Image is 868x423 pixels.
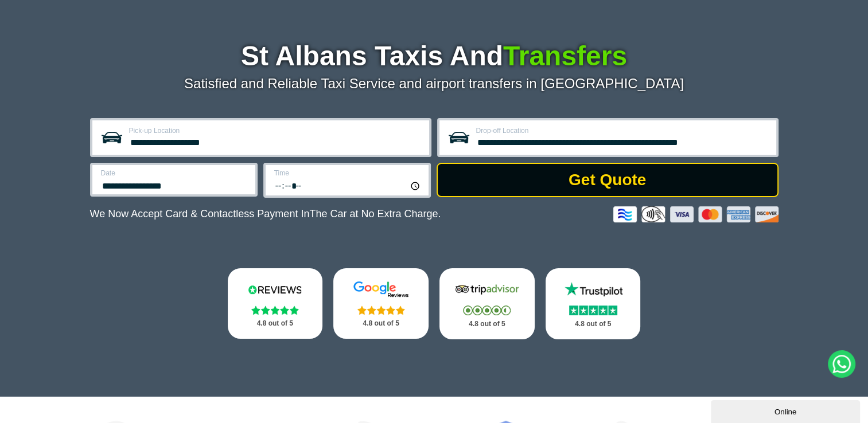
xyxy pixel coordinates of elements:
a: Tripadvisor Stars 4.8 out of 5 [439,268,535,339]
p: 4.8 out of 5 [558,317,628,331]
img: Google [347,281,415,298]
iframe: chat widget [711,398,862,423]
label: Pick-up Location [129,127,422,134]
img: Stars [357,305,405,315]
button: Get Quote [437,163,779,197]
label: Drop-off Location [476,127,769,134]
p: 4.8 out of 5 [452,317,522,331]
p: Satisfied and Reliable Taxi Service and airport transfers in [GEOGRAPHIC_DATA] [90,76,779,92]
p: 4.8 out of 5 [240,316,310,331]
p: We Now Accept Card & Contactless Payment In [90,208,441,220]
img: Trustpilot [559,281,628,298]
img: Stars [569,305,617,315]
span: Transfers [503,41,627,71]
a: Google Stars 4.8 out of 5 [333,268,429,339]
label: Time [274,170,422,177]
img: Credit And Debit Cards [613,206,779,222]
label: Date [101,170,248,177]
img: Reviews.io [240,281,309,298]
img: Tripadvisor [453,281,521,298]
span: The Car at No Extra Charge. [309,208,441,220]
a: Trustpilot Stars 4.8 out of 5 [546,268,641,339]
a: Reviews.io Stars 4.8 out of 5 [228,268,323,339]
h1: St Albans Taxis And [90,42,779,70]
img: Stars [463,305,511,315]
p: 4.8 out of 5 [346,316,416,331]
img: Stars [251,305,299,315]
